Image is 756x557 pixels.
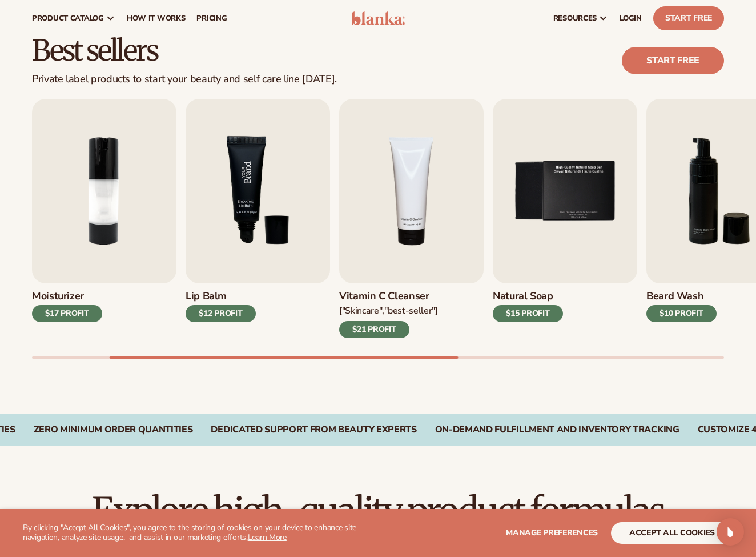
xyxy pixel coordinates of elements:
[339,305,438,317] div: ["Skincare","Best-seller"]
[32,492,724,530] h2: Explore high-quality product formulas
[127,14,186,23] span: How It Works
[23,523,367,543] p: By clicking "Accept All Cookies", you agree to the storing of cookies on your device to enhance s...
[653,6,724,30] a: Start Free
[196,14,227,23] span: pricing
[435,424,679,435] div: On-Demand Fulfillment and Inventory Tracking
[186,305,256,322] div: $12 PROFIT
[506,522,598,544] button: Manage preferences
[493,290,563,303] h3: Natural Soap
[717,518,744,546] div: Open Intercom Messenger
[32,73,337,86] div: Private label products to start your beauty and self care line [DATE].
[339,321,409,338] div: $21 PROFIT
[211,424,416,435] div: Dedicated Support From Beauty Experts
[32,290,102,303] h3: Moisturizer
[32,36,337,66] h2: Best sellers
[553,14,597,23] span: resources
[339,290,438,303] h3: Vitamin C Cleanser
[493,305,563,322] div: $15 PROFIT
[186,290,256,303] h3: Lip Balm
[493,99,637,338] a: 5 / 9
[646,305,717,322] div: $10 PROFIT
[248,532,287,543] a: Learn More
[32,305,102,322] div: $17 PROFIT
[32,99,176,338] a: 2 / 9
[339,99,484,338] a: 4 / 9
[620,14,642,23] span: LOGIN
[611,522,733,544] button: accept all cookies
[186,99,330,283] img: Shopify Image 7
[506,527,598,538] span: Manage preferences
[646,290,717,303] h3: Beard Wash
[186,99,330,338] a: 3 / 9
[351,11,405,25] img: logo
[34,424,193,435] div: Zero Minimum Order QuantitieS
[32,14,104,23] span: product catalog
[622,47,724,74] a: Start free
